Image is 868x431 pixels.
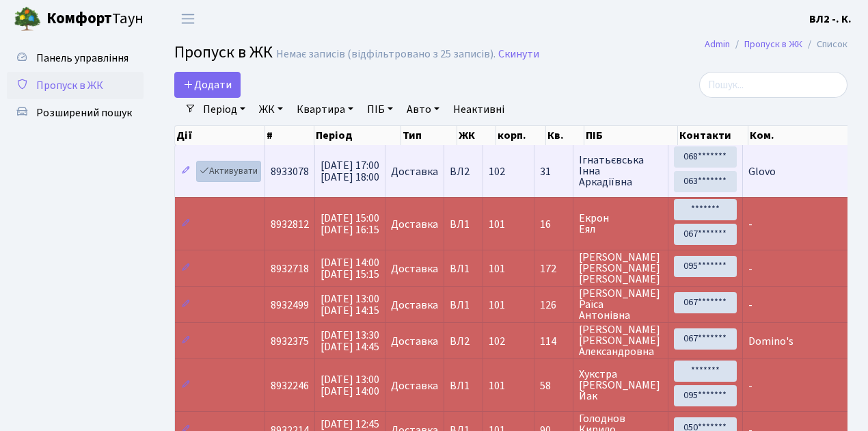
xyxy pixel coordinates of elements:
span: 101 [489,378,505,393]
span: - [748,261,752,276]
button: Переключити навігацію [171,8,205,30]
span: 8932718 [271,261,309,276]
span: Доставка [391,380,438,391]
b: ВЛ2 -. К. [809,12,852,27]
span: [DATE] 15:00 [DATE] 16:15 [321,211,379,237]
span: Додати [183,77,232,92]
nav: breadcrumb [684,30,868,59]
th: # [265,126,314,145]
span: ВЛ1 [450,380,477,391]
th: Тип [401,126,457,145]
th: корп. [496,126,546,145]
a: Активувати [196,161,261,182]
th: Дії [175,126,265,145]
div: Немає записів (відфільтровано з 25 записів). [276,48,496,61]
span: [PERSON_NAME] [PERSON_NAME] [PERSON_NAME] [579,252,662,285]
span: 101 [489,261,505,276]
a: ВЛ2 -. К. [809,11,852,27]
input: Пошук... [699,72,847,98]
span: Екрон Еял [579,213,662,235]
a: ПІБ [362,98,398,121]
th: Кв. [546,126,584,145]
span: 8932499 [271,298,309,313]
span: ВЛ2 [450,336,477,347]
span: 8932375 [271,334,309,349]
span: ВЛ1 [450,219,477,230]
span: [DATE] 13:00 [DATE] 14:15 [321,291,379,318]
a: Пропуск в ЖК [7,72,144,99]
span: - [748,217,752,232]
a: Неактивні [448,98,510,121]
li: Список [802,37,847,52]
span: Ігнатьєвська Інна Аркадіївна [579,155,662,187]
span: 102 [489,164,505,179]
span: 8932246 [271,378,309,393]
span: 172 [540,263,567,274]
span: ВЛ1 [450,300,477,311]
span: [DATE] 13:00 [DATE] 14:00 [321,372,379,399]
span: [DATE] 17:00 [DATE] 18:00 [321,158,379,185]
a: Admin [705,37,730,51]
span: 31 [540,166,567,177]
span: 8932812 [271,217,309,232]
span: ВЛ2 [450,166,477,177]
span: Розширений пошук [36,105,132,120]
a: Період [198,98,251,121]
span: 102 [489,334,505,349]
span: 8933078 [271,164,309,179]
span: 101 [489,217,505,232]
a: ЖК [254,98,288,121]
span: 16 [540,219,567,230]
span: Таун [46,8,144,31]
span: 101 [489,298,505,313]
a: Скинути [498,48,539,61]
span: Доставка [391,219,438,230]
img: logo.png [14,5,41,33]
th: Контакти [678,126,748,145]
span: [PERSON_NAME] [PERSON_NAME] Александровна [579,324,662,357]
th: Період [314,126,401,145]
span: ВЛ1 [450,263,477,274]
a: Квартира [291,98,359,121]
span: [DATE] 13:30 [DATE] 14:45 [321,328,379,354]
a: Пропуск в ЖК [744,37,802,51]
span: Панель управління [36,51,128,66]
span: Доставка [391,263,438,274]
th: ПІБ [584,126,678,145]
span: - [748,298,752,313]
a: Розширений пошук [7,99,144,127]
span: Доставка [391,166,438,177]
span: Glovo [748,164,776,179]
span: Доставка [391,300,438,311]
span: 58 [540,380,567,391]
span: 114 [540,336,567,347]
span: 126 [540,300,567,311]
span: Пропуск в ЖК [174,40,273,64]
span: Domino's [748,334,794,349]
a: Додати [174,72,241,98]
span: [DATE] 14:00 [DATE] 15:15 [321,255,379,282]
span: [PERSON_NAME] Раїса Антонівна [579,288,662,321]
span: Доставка [391,336,438,347]
th: ЖК [457,126,496,145]
b: Комфорт [46,8,112,29]
span: Пропуск в ЖК [36,78,103,93]
span: - [748,378,752,393]
a: Авто [401,98,445,121]
span: Хукстра [PERSON_NAME] Йак [579,369,662,402]
a: Панель управління [7,44,144,72]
